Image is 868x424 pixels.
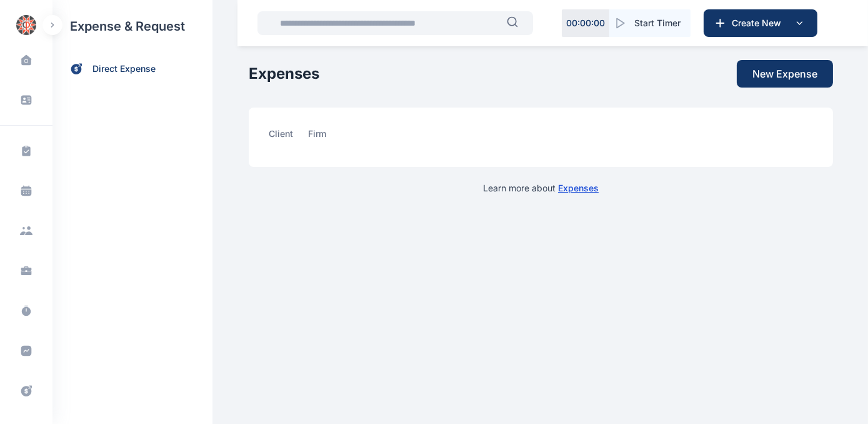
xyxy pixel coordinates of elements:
a: firm [308,128,341,147]
a: direct expense [52,53,212,86]
h1: Expenses [249,64,319,84]
span: Start Timer [634,17,681,29]
button: Create New [704,9,817,37]
button: New Expense [737,60,833,88]
span: client [269,128,293,147]
span: firm [308,128,326,147]
span: direct expense [92,63,156,76]
a: client [269,128,308,147]
button: Start Timer [609,9,691,37]
p: 00 : 00 : 00 [566,17,605,29]
span: Create New [727,17,792,29]
a: Expenses [558,183,599,193]
span: New Expense [752,66,817,81]
p: Learn more about [483,182,599,194]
